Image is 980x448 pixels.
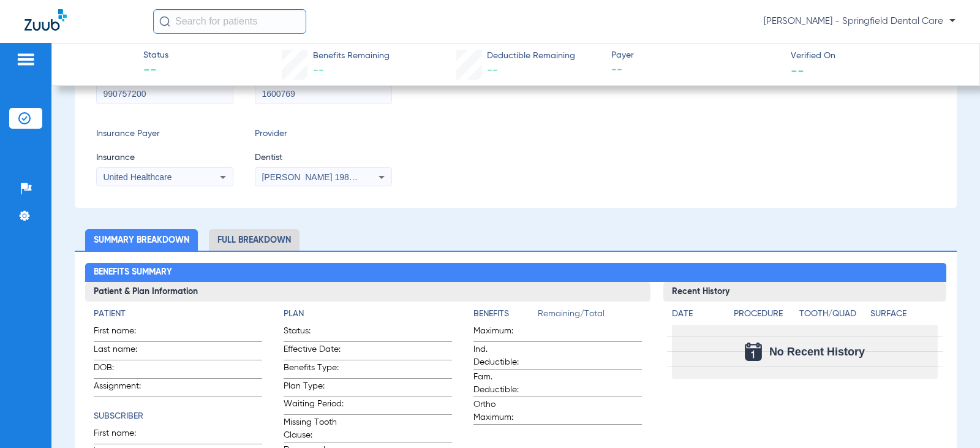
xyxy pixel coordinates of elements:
[262,172,382,182] span: [PERSON_NAME] 1982829420
[96,127,233,140] span: Insurance Payer
[94,325,154,341] span: First name:
[799,308,866,321] h4: Tooth/Quad
[153,9,306,34] input: Search for patients
[94,308,262,321] h4: Patient
[663,282,946,302] h3: Recent History
[94,380,154,397] span: Assignment:
[313,65,324,76] span: --
[284,343,344,360] span: Effective Date:
[85,229,198,251] li: Summary Breakdown
[487,50,575,63] span: Deductible Remaining
[538,308,642,325] span: Remaining/Total
[799,308,866,325] app-breakdown-title: Tooth/Quad
[284,380,344,397] span: Plan Type:
[159,16,170,27] img: Search Icon
[284,398,344,414] span: Waiting Period:
[284,308,452,321] h4: Plan
[209,229,300,251] li: Full Breakdown
[473,398,533,424] span: Ortho Maximum:
[255,127,392,140] span: Provider
[672,308,723,321] h4: Date
[96,151,233,164] span: Insurance
[473,325,533,341] span: Maximum:
[103,172,171,182] span: United Healthcare
[94,427,154,444] span: First name:
[473,308,538,321] h4: Benefits
[769,346,865,358] span: No Recent History
[473,308,538,325] app-breakdown-title: Benefits
[611,63,780,78] span: --
[473,371,533,397] span: Fam. Deductible:
[143,63,168,80] span: --
[870,308,937,321] h4: Surface
[487,65,498,76] span: --
[764,15,956,28] span: [PERSON_NAME] - Springfield Dental Care
[284,362,344,378] span: Benefits Type:
[473,343,533,369] span: Ind. Deductible:
[94,410,262,423] h4: Subscriber
[313,50,390,63] span: Benefits Remaining
[734,308,794,325] app-breakdown-title: Procedure
[791,50,960,63] span: Verified On
[734,308,794,321] h4: Procedure
[791,64,804,77] span: --
[284,416,344,442] span: Missing Tooth Clause:
[16,52,36,67] img: hamburger-icon
[870,308,937,325] app-breakdown-title: Surface
[611,49,780,62] span: Payer
[143,49,168,62] span: Status
[85,282,650,302] h3: Patient & Plan Information
[672,308,723,325] app-breakdown-title: Date
[85,263,946,283] h2: Benefits Summary
[255,151,392,164] span: Dentist
[94,362,154,378] span: DOB:
[94,343,154,360] span: Last name:
[24,9,67,31] img: Zuub Logo
[284,325,344,341] span: Status:
[745,343,762,361] img: Calendar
